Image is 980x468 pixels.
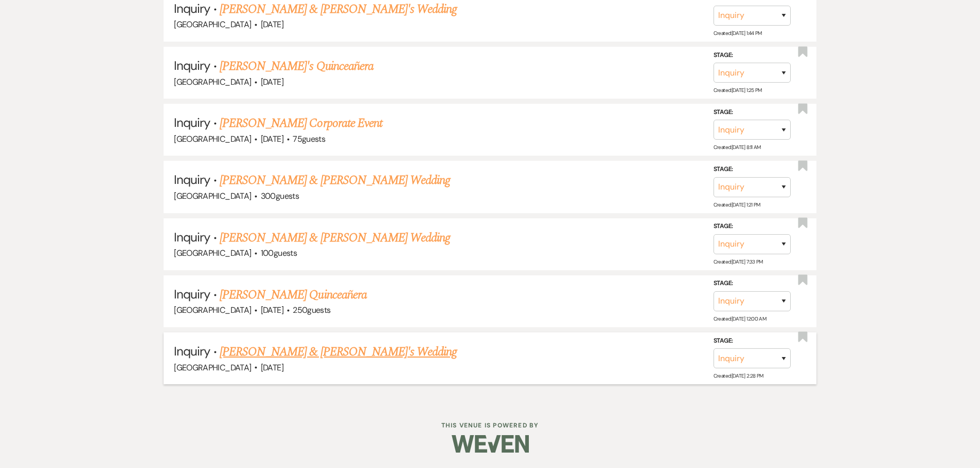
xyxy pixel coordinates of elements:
[174,305,251,315] span: [GEOGRAPHIC_DATA]
[220,57,373,76] a: [PERSON_NAME]'s Quinceañera
[261,134,283,144] span: [DATE]
[714,30,762,36] span: Created: [DATE] 1:44 PM
[261,362,283,373] span: [DATE]
[714,221,791,232] label: Stage:
[714,49,791,61] label: Stage:
[174,229,210,245] span: Inquiry
[174,286,210,302] span: Inquiry
[174,58,210,73] span: Inquiry
[261,248,297,258] span: 100 guests
[714,164,791,175] label: Stage:
[174,19,251,30] span: [GEOGRAPHIC_DATA]
[174,1,210,16] span: Inquiry
[714,144,761,151] span: Created: [DATE] 8:11 AM
[174,134,251,144] span: [GEOGRAPHIC_DATA]
[174,343,210,359] span: Inquiry
[714,372,763,379] span: Created: [DATE] 2:28 PM
[174,172,210,188] span: Inquiry
[174,248,251,258] span: [GEOGRAPHIC_DATA]
[220,114,382,133] a: [PERSON_NAME] Corporate Event
[714,278,791,289] label: Stage:
[174,191,251,201] span: [GEOGRAPHIC_DATA]
[452,426,529,462] img: Weven Logo
[261,191,299,201] span: 300 guests
[261,77,283,87] span: [DATE]
[714,335,791,346] label: Stage:
[261,19,283,30] span: [DATE]
[220,286,367,304] a: [PERSON_NAME] Quinceañera
[261,305,283,315] span: [DATE]
[714,107,791,118] label: Stage:
[220,343,457,361] a: [PERSON_NAME] & [PERSON_NAME]'s Wedding
[174,115,210,130] span: Inquiry
[714,258,763,265] span: Created: [DATE] 7:33 PM
[714,87,762,93] span: Created: [DATE] 1:25 PM
[220,171,450,190] a: [PERSON_NAME] & [PERSON_NAME] Wedding
[714,315,766,322] span: Created: [DATE] 12:00 AM
[293,305,330,315] span: 250 guests
[174,362,251,373] span: [GEOGRAPHIC_DATA]
[220,229,450,247] a: [PERSON_NAME] & [PERSON_NAME] Wedding
[174,77,251,87] span: [GEOGRAPHIC_DATA]
[714,201,760,208] span: Created: [DATE] 1:21 PM
[293,134,325,144] span: 75 guests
